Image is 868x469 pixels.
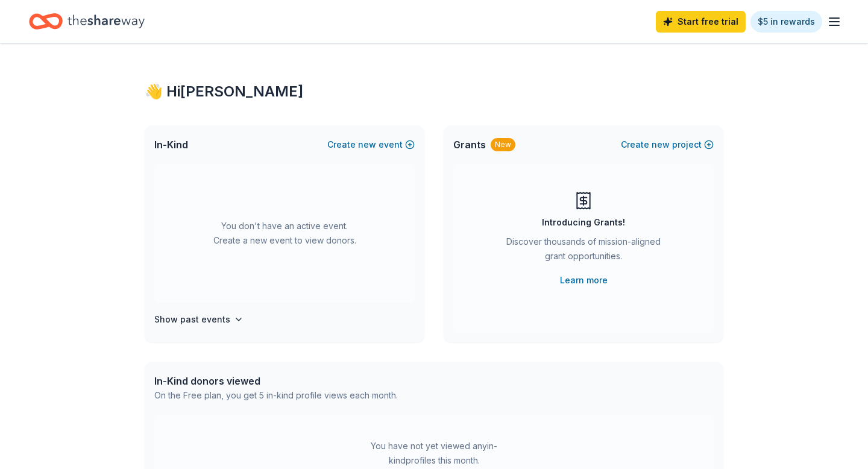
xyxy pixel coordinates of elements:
a: Start free trial [656,11,746,33]
div: 👋 Hi [PERSON_NAME] [145,82,723,101]
span: In-Kind [154,137,188,152]
button: Createnewevent [327,137,415,152]
span: new [358,137,376,152]
a: $5 in rewards [750,11,822,33]
div: You don't have an active event. Create a new event to view donors. [154,164,415,303]
span: new [652,137,670,152]
a: Home [29,7,145,36]
div: New [491,138,515,151]
div: Introducing Grants! [542,215,625,230]
div: Discover thousands of mission-aligned grant opportunities. [502,234,665,268]
span: Grants [453,137,486,152]
div: In-Kind donors viewed [154,374,398,388]
div: On the Free plan, you get 5 in-kind profile views each month. [154,388,398,403]
h4: Show past events [154,312,230,327]
a: Learn more [560,273,608,288]
button: Createnewproject [621,137,714,152]
div: You have not yet viewed any in-kind profiles this month. [359,439,509,468]
button: Show past events [154,312,244,327]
